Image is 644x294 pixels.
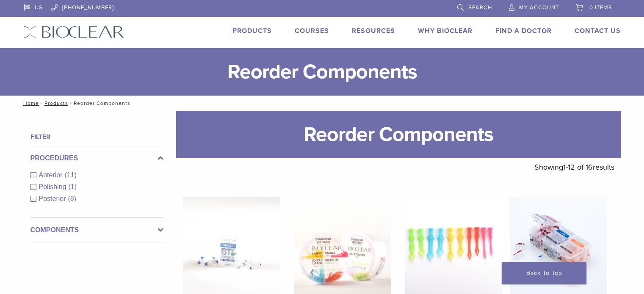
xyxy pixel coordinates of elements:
span: 0 items [589,4,612,11]
span: Search [468,4,492,11]
a: Why Bioclear [418,27,473,35]
a: Back To Top [502,262,586,284]
span: (11) [65,171,77,179]
span: 1-12 of 16 [563,162,593,172]
a: Contact Us [575,27,621,35]
h1: Reorder Components [176,111,621,158]
a: Products [232,27,272,35]
a: Find A Doctor [495,27,552,35]
label: Components [30,225,163,235]
img: Bioclear [24,26,124,38]
h4: Filter [30,132,163,142]
a: Products [44,100,68,106]
a: Courses [295,27,329,35]
a: Resources [352,27,395,35]
span: (1) [68,183,77,190]
span: / [39,101,44,105]
span: Posterior [39,195,68,202]
p: Showing results [534,158,614,176]
span: Polishing [39,183,69,190]
span: My Account [519,4,559,11]
label: Procedures [30,153,163,163]
span: / [68,101,74,105]
span: (8) [68,195,77,202]
a: Home [21,100,39,106]
nav: Reorder Components [17,96,627,111]
span: Anterior [39,171,65,179]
